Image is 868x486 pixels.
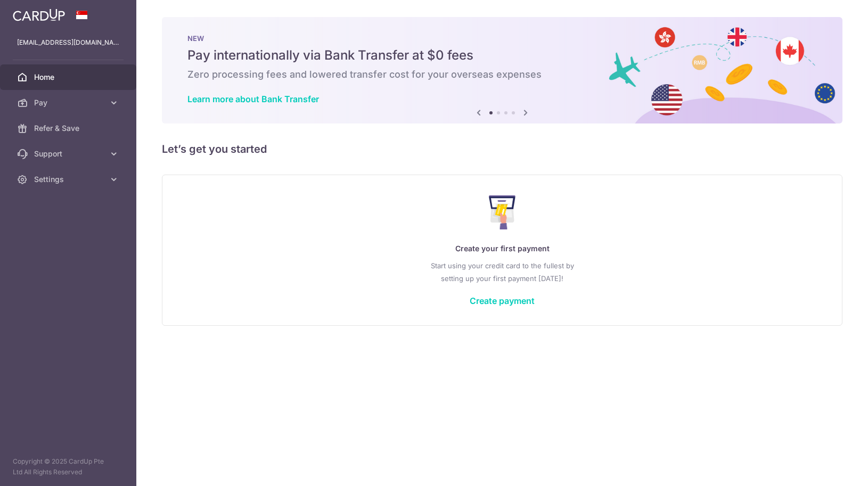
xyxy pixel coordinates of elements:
a: Create payment [470,295,535,306]
p: Create your first payment [184,242,821,255]
span: Home [34,72,104,83]
p: NEW [187,34,817,43]
img: CardUp [13,9,65,21]
p: [EMAIL_ADDRESS][DOMAIN_NAME] [17,37,119,48]
span: Refer & Save [34,123,104,134]
img: Bank transfer banner [162,17,842,123]
span: Settings [34,174,104,185]
h6: Zero processing fees and lowered transfer cost for your overseas expenses [187,68,817,81]
span: Support [34,149,104,159]
h5: Pay internationally via Bank Transfer at $0 fees [187,47,817,64]
img: Make Payment [489,195,516,229]
a: Learn more about Bank Transfer [187,94,319,104]
p: Start using your credit card to the fullest by setting up your first payment [DATE]! [184,259,821,285]
h5: Let’s get you started [162,141,842,158]
span: Pay [34,97,104,108]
